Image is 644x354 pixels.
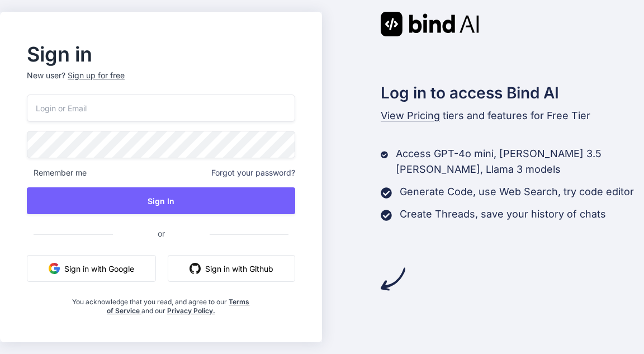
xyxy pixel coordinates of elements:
[113,220,210,247] span: or
[27,70,295,95] p: New user?
[167,306,215,315] a: Privacy Policy.
[381,108,644,124] p: tiers and features for Free Tier
[27,45,295,63] h2: Sign in
[381,12,479,36] img: Bind AI logo
[27,187,295,214] button: Sign In
[381,110,440,121] span: View Pricing
[168,255,295,282] button: Sign in with Github
[400,184,634,200] p: Generate Code, use Web Search, try code editor
[211,167,295,178] span: Forgot your password?
[190,263,201,274] img: github
[27,255,156,282] button: Sign in with Google
[381,267,405,291] img: arrow
[49,263,60,274] img: google
[107,298,250,315] a: Terms of Service
[72,291,250,315] div: You acknowledge that you read, and agree to our and our
[396,146,644,177] p: Access GPT-4o mini, [PERSON_NAME] 3.5 [PERSON_NAME], Llama 3 models
[27,167,87,178] span: Remember me
[68,70,125,81] div: Sign up for free
[400,206,606,222] p: Create Threads, save your history of chats
[381,81,644,105] h2: Log in to access Bind AI
[27,95,295,122] input: Login or Email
